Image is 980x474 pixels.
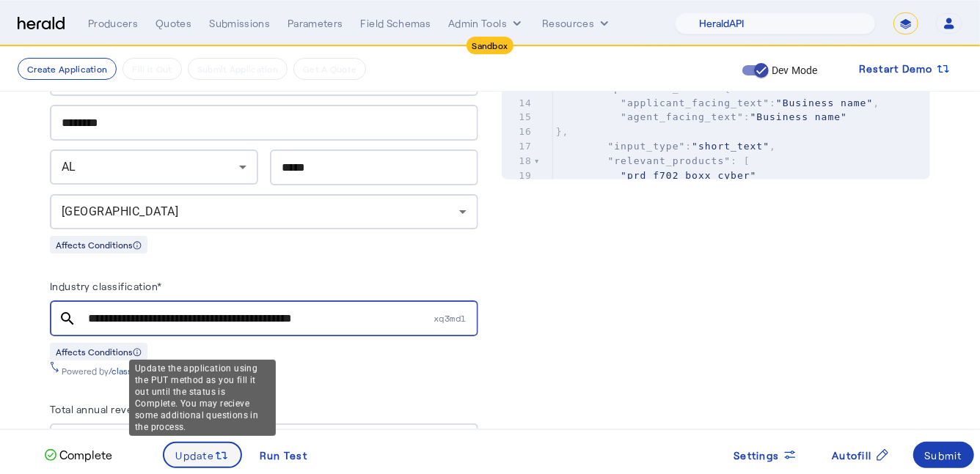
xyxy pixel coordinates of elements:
label: Total annual revenue* [50,403,157,415]
div: Update the application using the PUT method as you fill it out until the status is Complete. You ... [129,360,276,436]
span: "applicant_facing_text" [621,97,769,108]
span: : [ [556,155,750,166]
div: Sandbox [467,37,514,54]
div: Affects Conditions [50,343,147,360]
span: "Business name" [776,97,873,108]
div: Run Test [260,448,307,463]
div: Quotes [156,16,191,31]
div: Submit [925,448,963,463]
span: }, [556,126,569,137]
button: Get A Quote [293,58,366,80]
span: : { [556,83,731,94]
button: Run Test [248,442,319,468]
span: "Business name" [750,111,847,122]
button: internal dropdown menu [448,16,524,31]
button: Autofill [821,442,902,468]
span: AL [62,160,76,174]
a: /classifications [109,365,190,377]
button: Restart Demo [847,56,962,82]
div: 16 [502,125,534,139]
span: : [556,111,847,122]
span: "prd_f702_boxx_cyber" [621,170,756,181]
span: : , [556,97,880,108]
span: Autofill [833,448,872,463]
button: Submit Application [188,58,288,80]
span: "parameter_text" [608,83,712,94]
div: 19 [502,169,534,183]
div: 15 [502,110,534,125]
span: Update [176,448,215,463]
p: Complete [56,446,112,464]
button: Settings [723,442,809,468]
span: Settings [734,448,780,463]
button: Resources dropdown menu [542,16,612,31]
span: Restart Demo [859,60,933,78]
button: Submit [913,442,975,468]
div: 18 [502,154,534,169]
label: Industry classification* [50,280,162,292]
span: xq3mdl [434,312,478,325]
span: "input_type" [608,141,686,152]
div: 17 [502,139,534,154]
button: Update [163,442,243,468]
div: 14 [502,96,534,111]
div: Producers [88,16,138,31]
span: [GEOGRAPHIC_DATA] [62,204,179,218]
button: Fill it Out [122,58,181,80]
div: Submissions [209,16,270,31]
div: Powered by [62,365,205,377]
span: "short_text" [692,141,769,152]
span: "agent_facing_text" [621,111,744,122]
button: Create Application [18,58,117,80]
div: Affects Conditions [50,236,147,253]
span: "relevant_products" [608,155,731,166]
label: Dev Mode [769,63,818,78]
span: : , [556,141,776,152]
img: Herald Logo [18,17,65,31]
mat-icon: search [50,310,85,327]
div: Field Schemas [361,16,431,31]
div: Parameters [288,16,343,31]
